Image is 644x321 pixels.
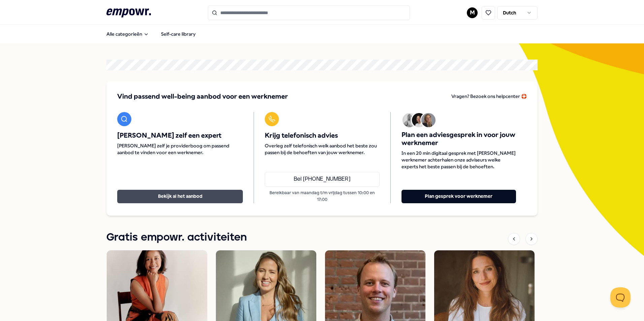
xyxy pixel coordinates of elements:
[401,150,516,170] span: In een 20 min digitaal gesprek met [PERSON_NAME] werknemer achterhalen onze adviseurs welke exper...
[265,189,379,203] p: Bereikbaar van maandag t/m vrijdag tussen 10:00 en 17:00
[106,229,247,246] h1: Gratis empowr. activiteiten
[401,131,516,147] span: Plan een adviesgesprek in voor jouw werknemer
[101,27,154,41] button: Alle categorieën
[117,92,288,101] span: Vind passend well-being aanbod voor een werknemer
[467,7,478,18] button: M
[265,132,379,140] span: Krijg telefonisch advies
[265,172,379,187] a: Bel [PHONE_NUMBER]
[208,5,410,20] input: Search for products, categories or subcategories
[412,113,426,127] img: Avatar
[117,190,243,203] button: Bekijk al het aanbod
[610,287,631,308] iframe: Help Scout Beacon - Open
[101,27,201,41] nav: Main
[451,94,527,99] span: Vragen? Bezoek ons helpcenter 🛟
[156,27,201,41] a: Self-care library
[117,142,243,156] span: [PERSON_NAME] zelf je providerboog om passend aanbod te vinden voor een werknemer.
[421,113,436,127] img: Avatar
[117,132,243,140] span: [PERSON_NAME] zelf een expert
[451,92,527,101] a: Vragen? Bezoek ons helpcenter 🛟
[265,142,379,156] span: Overleg zelf telefonisch welk aanbod het beste zou passen bij de behoeften van jouw werknemer.
[402,113,417,127] img: Avatar
[401,190,516,203] button: Plan gesprek voor werknemer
